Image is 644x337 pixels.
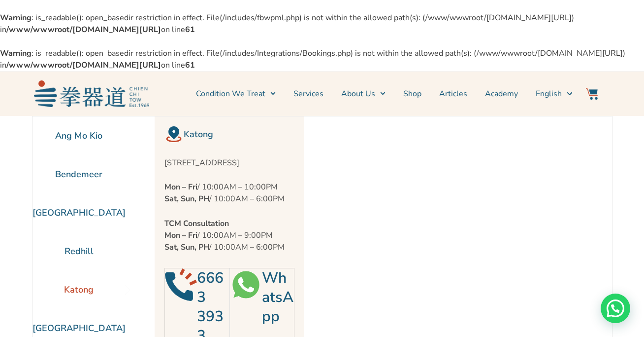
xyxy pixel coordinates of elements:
b: /www/wwwroot/[DOMAIN_NAME][URL] [6,60,161,71]
a: Condition We Treat [196,81,276,106]
a: Articles [439,81,467,106]
a: Academy [485,81,518,106]
p: / 10:00AM – 10:00PM / 10:00AM – 6:00PM [164,181,295,205]
strong: TCM Consultation Mon – Fri [164,218,229,241]
a: Shop [403,81,421,106]
nav: Menu [154,81,573,106]
p: [STREET_ADDRESS] [164,157,295,169]
b: 61 [185,60,195,71]
b: /www/wwwroot/[DOMAIN_NAME][URL] [6,24,161,35]
p: / 10:00AM – 9:00PM / 10:00AM – 6:00PM [164,218,295,253]
b: 61 [185,24,195,35]
a: Services [293,81,323,106]
strong: Sat, Sun, PH [164,242,209,253]
h2: Katong [184,127,294,141]
span: English [536,88,562,100]
a: WhatsApp [262,268,293,327]
a: About Us [341,81,386,106]
a: English [536,81,572,106]
img: Website Icon-03 [586,88,598,100]
strong: Sat, Sun, PH [164,193,209,204]
strong: Mon – Fri [164,182,197,192]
